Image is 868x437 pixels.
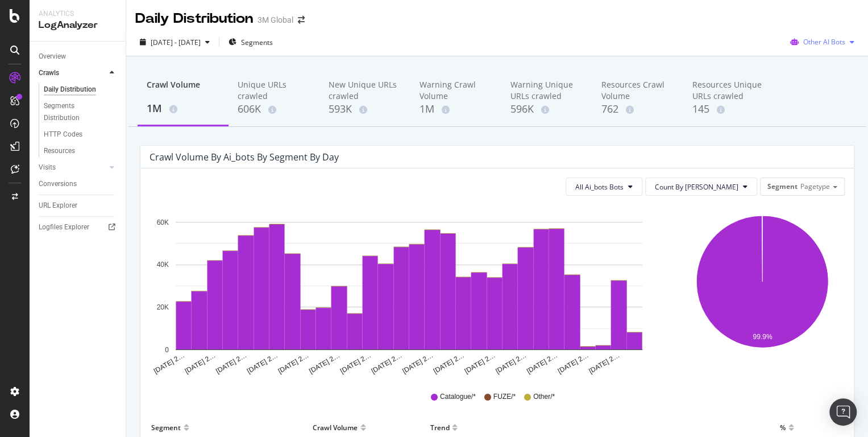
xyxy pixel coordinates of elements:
div: 3M Global [258,14,293,26]
span: Segment [767,182,798,191]
div: Crawls [39,67,59,79]
span: Other AI Bots [803,37,845,47]
a: Visits [39,162,106,174]
button: [DATE] - [DATE] [135,33,214,51]
div: Resources Crawl Volume [601,79,674,102]
span: FUZE/* [493,392,516,402]
div: Crawl Volume [313,418,358,436]
div: Segments Distribution [44,100,107,124]
a: Segments Distribution [44,100,118,124]
div: URL Explorer [39,200,77,212]
span: Pagetype [800,182,830,191]
button: Segments [224,33,277,51]
a: URL Explorer [39,200,118,212]
div: LogAnalyzer [39,19,117,32]
div: 1M [147,101,219,116]
div: New Unique URLs crawled [329,79,401,102]
a: Resources [44,145,118,157]
div: Daily Distribution [44,84,96,96]
a: Logfiles Explorer [39,221,118,233]
div: 606K [238,102,310,117]
div: Segment [151,418,181,436]
div: Open Intercom Messenger [829,398,857,426]
button: Count By [PERSON_NAME] [645,178,757,196]
div: Warning Unique URLs crawled [510,79,583,102]
div: Resources [44,145,75,157]
span: [DATE] - [DATE] [151,38,201,47]
div: Crawl Volume by ai_bots by Segment by Day [149,151,339,163]
span: Other/* [533,392,555,402]
div: 1M [420,102,492,117]
div: Crawl Volume [147,79,219,101]
span: All Ai_bots Bots [575,182,624,192]
div: 762 [601,102,674,117]
span: Catalogue/* [440,392,476,402]
div: Daily Distribution [135,9,253,28]
div: 593K [329,102,401,117]
span: Segments [241,38,273,47]
div: Analytics [39,9,117,19]
div: 145 [692,102,765,117]
div: Logfiles Explorer [39,221,89,233]
a: Crawls [39,67,106,79]
div: arrow-right-arrow-left [298,16,305,24]
a: Overview [39,51,118,63]
a: HTTP Codes [44,129,118,141]
button: All Ai_bots Bots [566,178,642,196]
text: 40K [157,261,169,269]
div: 596K [510,102,583,117]
button: Other AI Bots [786,33,859,51]
div: Overview [39,51,66,63]
span: Count By Day [655,182,738,192]
div: Resources Unique URLs crawled [692,79,765,102]
div: Visits [39,162,56,174]
text: 60K [157,218,169,226]
text: 99.9% [753,333,773,341]
div: % [780,418,786,436]
text: 0 [165,346,169,354]
a: Daily Distribution [44,84,118,96]
text: 20K [157,303,169,311]
svg: A chart. [679,205,845,376]
div: Unique URLs crawled [238,79,310,102]
div: HTTP Codes [44,129,82,141]
a: Conversions [39,178,118,190]
div: Warning Crawl Volume [420,79,492,102]
div: Trend [430,418,449,436]
svg: A chart. [149,205,668,376]
div: Conversions [39,178,77,190]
